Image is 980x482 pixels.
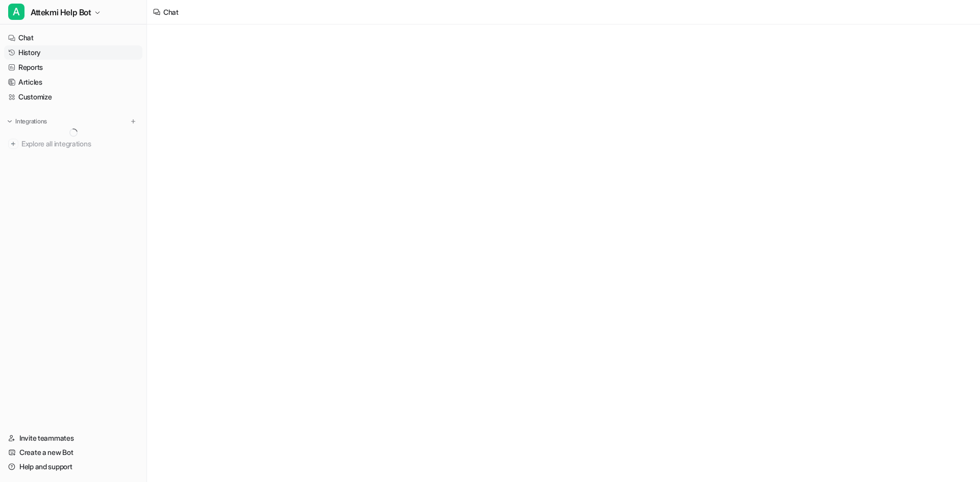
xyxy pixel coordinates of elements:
button: Integrations [4,116,50,126]
span: A [8,4,24,20]
a: Help and support [4,460,142,474]
div: Chat [163,7,179,17]
span: Explore all integrations [21,136,138,152]
a: Chat [4,31,142,45]
a: Reports [4,60,142,74]
a: Customize [4,90,142,104]
img: menu_add.svg [130,118,137,125]
a: History [4,45,142,60]
span: Attekmi Help Bot [31,5,91,19]
img: expand menu [6,118,13,125]
a: Articles [4,75,142,89]
a: Create a new Bot [4,445,142,460]
p: Integrations [15,117,47,125]
a: Explore all integrations [4,137,142,151]
a: Invite teammates [4,431,142,445]
img: explore all integrations [8,139,18,149]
